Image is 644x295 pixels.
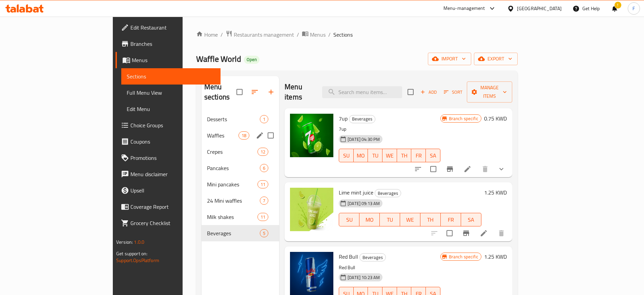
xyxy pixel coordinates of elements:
li: / [328,31,331,39]
a: Coverage Report [116,199,220,215]
button: import [428,53,471,65]
p: 7up [339,125,440,133]
h6: 0.75 KWD [484,114,507,123]
span: Full Menu View [127,89,215,97]
button: delete [493,225,510,241]
span: 7up [339,113,348,124]
button: FR [441,213,461,226]
a: Edit menu item [480,229,488,237]
span: 11 [258,214,268,220]
span: Menus [310,31,326,39]
span: SU [342,215,357,225]
li: / [221,31,223,39]
div: Beverages5 [202,225,279,241]
span: Restaurants management [234,31,294,39]
button: delete [477,161,493,177]
span: Add item [418,87,439,97]
img: Lime mint juice [290,188,333,231]
a: Menu disclaimer [116,166,220,182]
span: Sort sections [247,84,263,100]
span: TU [382,215,397,225]
span: export [479,55,512,63]
span: Manage items [472,84,507,100]
div: Milk shakes11 [202,209,279,225]
span: Branch specific [446,115,481,122]
span: MO [362,215,377,225]
span: Menus [132,56,215,64]
span: Milk shakes [207,213,257,221]
span: Beverages [360,254,386,261]
div: Beverages [375,189,401,197]
span: Edit Restaurant [130,23,215,32]
div: [GEOGRAPHIC_DATA] [517,5,562,12]
button: TH [397,149,412,162]
svg: Show Choices [497,165,505,173]
span: Edit Menu [127,105,215,113]
span: Beverages [375,189,401,197]
span: 1 [260,116,268,123]
span: [DATE] 09:13 AM [345,200,382,207]
button: Add [418,87,439,97]
span: TH [423,215,438,225]
span: TU [371,151,380,161]
button: WE [400,213,420,226]
div: Beverages [359,253,386,261]
h6: 1.25 KWD [484,252,507,261]
div: Desserts1 [202,111,279,127]
span: Sections [127,72,215,80]
a: Grocery Checklist [116,215,220,231]
span: 6 [260,165,268,171]
span: 11 [258,181,268,188]
span: FR [414,151,423,161]
span: Sort [444,88,462,96]
button: Manage items [467,81,512,103]
span: Waffle World [196,51,241,67]
span: Open [244,57,259,62]
span: 1.0.0 [134,238,144,246]
a: Sections [121,68,220,85]
span: Select to update [442,226,457,240]
div: Crepes12 [202,144,279,160]
span: Version: [116,238,133,246]
span: Branch specific [446,254,481,260]
span: F [632,5,635,12]
span: SA [464,215,479,225]
button: SU [339,149,354,162]
a: Full Menu View [121,85,220,101]
span: Red Bull [339,252,358,262]
span: WE [403,215,418,225]
span: Grocery Checklist [130,219,215,227]
span: Choice Groups [130,121,215,129]
button: Branch-specific-item [442,161,458,177]
span: WE [385,151,394,161]
div: items [238,131,249,140]
h6: 1.25 KWD [484,188,507,197]
span: import [433,55,466,63]
span: Get support on: [116,249,147,258]
button: TU [380,213,400,226]
div: Menu-management [443,4,485,13]
span: Beverages [207,229,260,237]
span: Crepes [207,148,257,156]
a: Restaurants management [226,30,294,39]
span: [DATE] 04:30 PM [345,136,382,143]
button: WE [382,149,397,162]
button: Add section [263,84,279,100]
button: FR [411,149,426,162]
span: Sections [333,31,353,39]
span: Branches [130,40,215,48]
div: Pancakes6 [202,160,279,176]
a: Coupons [116,133,220,150]
div: Beverages [349,115,375,123]
div: Waffles18edit [202,127,279,144]
span: Pancakes [207,164,260,172]
span: Coverage Report [130,203,215,211]
span: Select section [403,85,418,99]
button: MO [354,149,368,162]
h2: Menu items [285,82,314,102]
span: 7 [260,198,268,204]
span: Mini pancakes [207,180,257,188]
button: sort-choices [410,161,426,177]
nav: breadcrumb [196,30,518,39]
div: 24 Mini waffles7 [202,192,279,209]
